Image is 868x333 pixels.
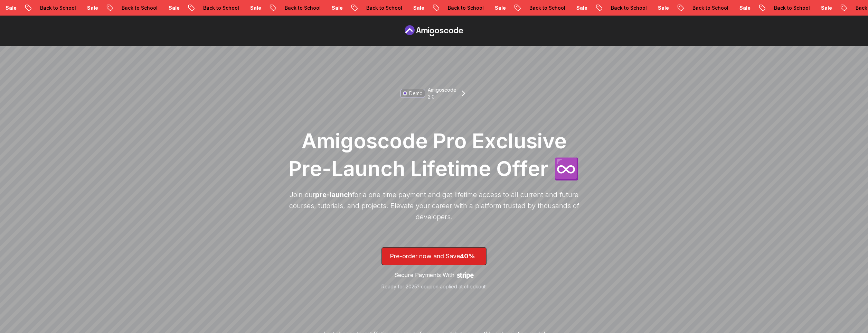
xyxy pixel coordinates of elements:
p: Back to School [198,4,245,11]
p: Secure Payments With [394,271,454,279]
p: Back to School [605,4,652,11]
p: Back to School [768,4,815,11]
p: Sale [163,4,185,11]
p: Back to School [279,4,326,11]
p: Back to School [687,4,734,11]
p: Sale [571,4,593,11]
p: Back to School [361,4,408,11]
p: Sale [815,4,838,11]
p: Amigoscode 2.0 [428,86,456,100]
p: Sale [652,4,674,11]
p: Demo [409,90,423,97]
a: lifetime-access [381,247,487,290]
p: Sale [326,4,348,11]
p: Sale [734,4,756,11]
p: Back to School [35,4,82,11]
a: DemoAmigoscode 2.0 [399,85,469,102]
p: Sale [489,4,511,11]
p: Ready for 2025? coupon applied at checkout! [381,283,487,290]
p: Back to School [524,4,571,11]
p: Sale [408,4,430,11]
p: Back to School [116,4,163,11]
p: Join our for a one-time payment and get lifetime access to all current and future courses, tutori... [285,189,583,222]
a: Pre Order page [403,25,465,36]
p: Sale [245,4,267,11]
span: 40% [460,252,475,260]
h1: Amigoscode Pro Exclusive Pre-Launch Lifetime Offer ♾️ [285,127,583,182]
span: pre-launch [315,191,352,199]
p: Pre-order now and Save [390,251,478,261]
p: Sale [82,4,104,11]
p: Back to School [442,4,489,11]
